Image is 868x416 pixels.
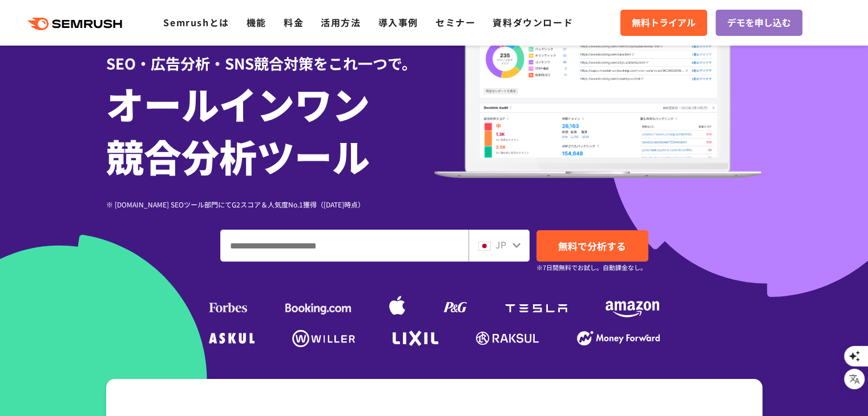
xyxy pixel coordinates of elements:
a: 資料ダウンロード [492,15,573,29]
a: デモを申し込む [716,10,802,36]
small: ※7日間無料でお試し。自動課金なし。 [536,262,647,273]
span: 無料トライアル [632,15,696,30]
span: JP [495,238,506,251]
span: 無料で分析する [558,239,626,253]
input: ドメイン、キーワードまたはURLを入力してください [221,230,468,261]
div: ※ [DOMAIN_NAME] SEOツール部門にてG2スコア＆人気度No.1獲得（[DATE]時点） [106,199,434,210]
a: 料金 [284,15,304,29]
a: セミナー [435,15,475,29]
span: デモを申し込む [727,15,791,30]
a: 機能 [247,15,267,29]
a: 無料トライアル [620,10,707,36]
a: 活用方法 [321,15,361,29]
div: SEO・広告分析・SNS競合対策をこれ一つで。 [106,35,434,74]
a: Semrushとは [163,15,229,29]
h1: オールインワン 競合分析ツール [106,77,434,182]
a: 無料で分析する [536,230,648,262]
a: 導入事例 [378,15,418,29]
